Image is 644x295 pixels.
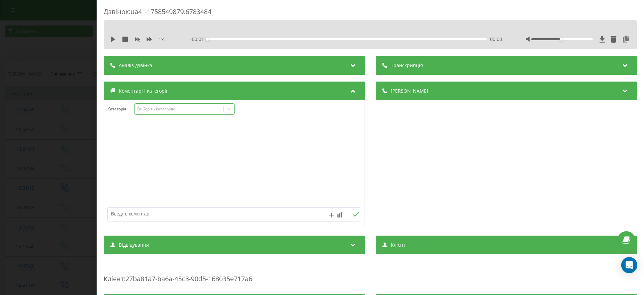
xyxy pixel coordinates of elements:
[137,106,221,112] div: Виберіть категорію
[107,107,134,111] h4: Категорія :
[621,257,637,273] div: Open Intercom Messenger
[490,36,502,43] span: 00:00
[119,88,167,94] span: Коментарі і категорії
[190,36,207,43] span: - 00:01
[119,242,149,248] span: Відвідування
[391,62,423,69] span: Транскрипція
[104,7,637,20] div: Дзвінок : ua4_-1758549879.6783484
[206,38,209,41] div: Accessibility label
[119,62,152,69] span: Аналіз дзвінка
[104,274,124,283] span: Клієнт
[391,88,428,94] span: [PERSON_NAME]
[104,261,637,287] div: : 27ba81a7-ba6a-45c3-90d5-168035e717a6
[159,36,164,43] span: 1 x
[560,38,563,41] div: Accessibility label
[391,242,406,248] span: Клієнт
